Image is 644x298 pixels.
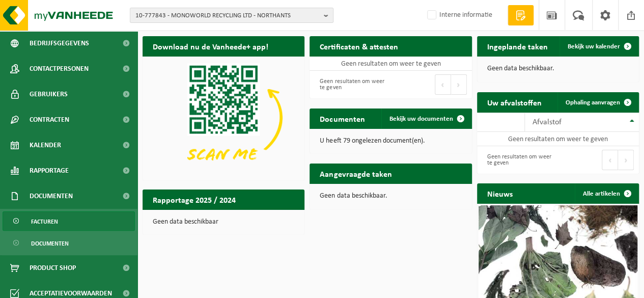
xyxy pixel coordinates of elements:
[229,209,303,230] a: Bekijk rapportage
[487,65,629,72] p: Geen data beschikbaar.
[143,189,246,209] h2: Rapportage 2025 / 2024
[30,107,69,132] span: Contracten
[533,118,562,126] span: Afvalstof
[3,233,135,253] a: Documenten
[477,132,639,146] td: Geen resultaten om weer te geven
[31,212,58,231] span: Facturen
[477,36,558,56] h2: Ingeplande taken
[451,74,467,95] button: Next
[568,43,620,50] span: Bekijk uw kalender
[381,109,471,129] a: Bekijk uw documenten
[135,8,320,23] span: 10-777843 - MONOWORLD RECYCLING LTD - NORTHANTS
[559,36,638,57] a: Bekijk uw kalender
[566,99,620,106] span: Ophaling aanvragen
[425,8,492,23] label: Interne informatie
[30,158,69,183] span: Rapportage
[30,132,61,158] span: Kalender
[30,255,76,281] span: Product Shop
[575,183,638,204] a: Alle artikelen
[315,73,385,96] div: Geen resultaten om weer te geven
[310,36,408,56] h2: Certificaten & attesten
[310,57,471,71] td: Geen resultaten om weer te geven
[557,92,638,113] a: Ophaling aanvragen
[435,74,451,95] button: Previous
[477,92,552,112] h2: Uw afvalstoffen
[477,183,523,203] h2: Nieuws
[130,8,333,23] button: 10-777843 - MONOWORLD RECYCLING LTD - NORTHANTS
[30,56,89,82] span: Contactpersonen
[30,82,68,107] span: Gebruikers
[30,31,89,56] span: Bedrijfsgegevens
[602,150,618,170] button: Previous
[30,183,73,209] span: Documenten
[143,36,278,56] h2: Download nu de Vanheede+ app!
[153,219,294,226] p: Geen data beschikbaar
[31,234,69,253] span: Documenten
[320,138,461,145] p: U heeft 79 ongelezen document(en).
[482,149,553,171] div: Geen resultaten om weer te geven
[143,57,304,178] img: Download de VHEPlus App
[310,109,375,128] h2: Documenten
[389,116,453,122] span: Bekijk uw documenten
[320,193,461,200] p: Geen data beschikbaar.
[618,150,634,170] button: Next
[310,164,402,183] h2: Aangevraagde taken
[3,211,135,231] a: Facturen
